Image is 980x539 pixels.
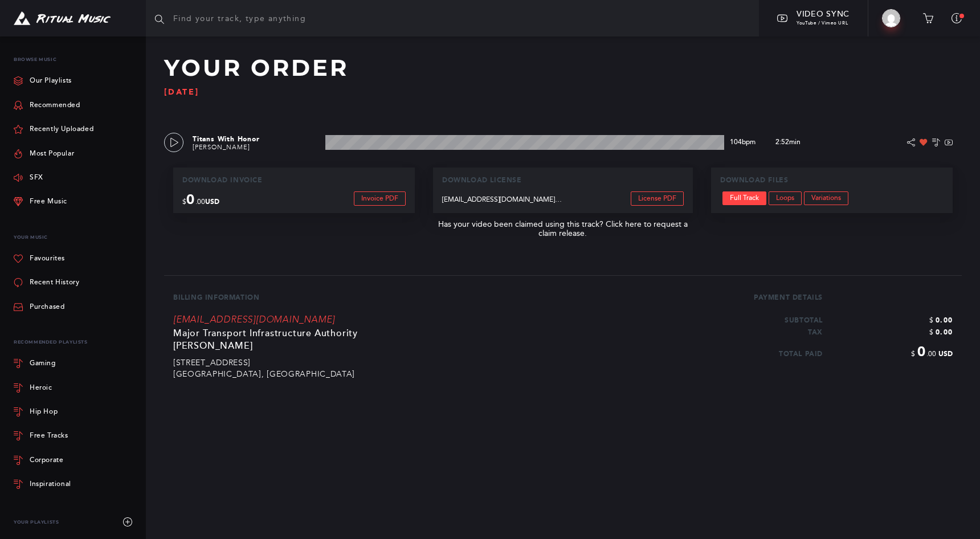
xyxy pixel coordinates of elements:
[30,360,56,367] div: Gaming
[164,88,962,97] p: [DATE]
[186,191,195,207] span: 0
[433,220,693,238] a: Has your video been claimed using this track? Click here to request a claim release.
[882,9,900,27] img: Tony Tran
[14,400,137,424] a: Hip Hop
[933,316,953,324] span: 0.00
[693,324,823,337] p: Tax
[14,424,137,448] a: Free Tracks
[823,344,953,360] p: $ .00
[720,177,944,185] p: Download Files
[693,350,823,358] p: Total Paid
[14,11,111,26] img: Ritual Music
[173,326,693,338] p: Major Transport Infrastructure Authority
[14,247,65,271] a: Favourites
[765,137,811,148] p: 2:52
[915,343,926,360] span: 0
[173,356,693,367] p: [STREET_ADDRESS]
[789,138,801,146] span: min
[804,191,848,205] a: Variations
[14,166,43,190] a: SFX
[173,294,693,302] p: Billing Information
[442,196,563,204] p: [EMAIL_ADDRESS][DOMAIN_NAME] Subscription, Web / Streaming, External, Internal, 0 - 10 Employees,...
[30,481,71,488] div: Inspirational
[631,191,684,206] a: License PDF
[182,177,406,185] p: Download Invoice
[30,457,63,464] div: Corporate
[205,198,219,206] span: USD
[193,144,250,151] a: [PERSON_NAME]
[14,472,137,496] a: Inspirational
[936,350,953,358] span: USD
[173,315,693,325] p: [EMAIL_ADDRESS][DOMAIN_NAME]
[14,117,93,141] a: Recently Uploaded
[797,21,848,26] span: YouTube / Vimeo URL
[173,338,693,351] p: [PERSON_NAME]
[14,50,137,69] p: Browse Music
[30,432,68,439] div: Free Tracks
[729,138,756,146] p: 104
[14,375,137,399] a: Heroic
[354,191,406,206] a: Invoice PDF
[14,295,64,319] a: Purchased
[693,312,823,325] p: Subtotal
[754,294,823,302] p: Payment Details
[933,328,953,336] span: 0.00
[442,177,684,185] p: Download License
[14,352,137,375] a: Gaming
[30,385,52,391] div: Heroic
[722,191,766,205] a: Full Track
[797,9,850,19] span: Video Sync
[182,191,294,207] p: $ .00
[30,409,58,415] div: Hip Hop
[173,367,693,379] p: [GEOGRAPHIC_DATA], [GEOGRAPHIC_DATA]
[164,55,962,81] h2: Your Order
[742,138,756,146] span: bpm
[823,312,953,325] p: $
[14,93,80,117] a: Recommended
[14,190,67,214] a: Free Music
[14,333,137,352] div: Recommended Playlists
[14,510,137,534] div: Your Playlists
[14,228,137,247] p: Your Music
[14,448,137,472] a: Corporate
[193,134,321,144] p: Titans With Honor
[14,69,72,93] a: Our Playlists
[823,324,953,337] p: $
[769,191,802,205] a: Loops
[14,271,79,295] a: Recent History
[14,141,74,165] a: Most Popular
